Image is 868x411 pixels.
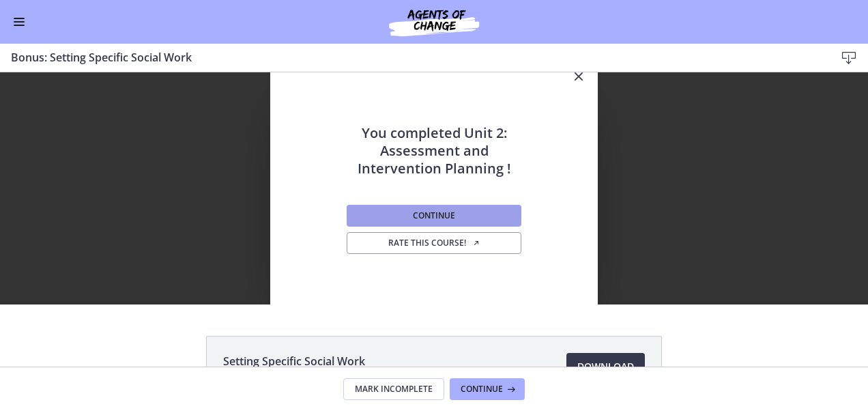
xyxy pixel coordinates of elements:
[450,378,525,400] button: Continue
[472,239,480,247] i: Opens in a new window
[388,238,480,249] span: Rate this course!
[347,205,521,227] button: Continue
[223,353,365,369] span: Setting Specific Social Work
[566,353,645,380] a: Download
[577,358,634,375] span: Download
[355,384,433,395] span: Mark Incomplete
[352,5,516,38] img: Agents of Change
[347,232,521,254] a: Rate this course! Opens in a new window
[343,378,444,400] button: Mark Incomplete
[461,384,503,395] span: Continue
[11,49,813,66] h3: Bonus: Setting Specific Social Work
[11,14,27,30] button: Enable menu
[560,57,598,97] button: Close
[344,97,524,178] h2: You completed Unit 2: Assessment and Intervention Planning !
[413,210,455,221] span: Continue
